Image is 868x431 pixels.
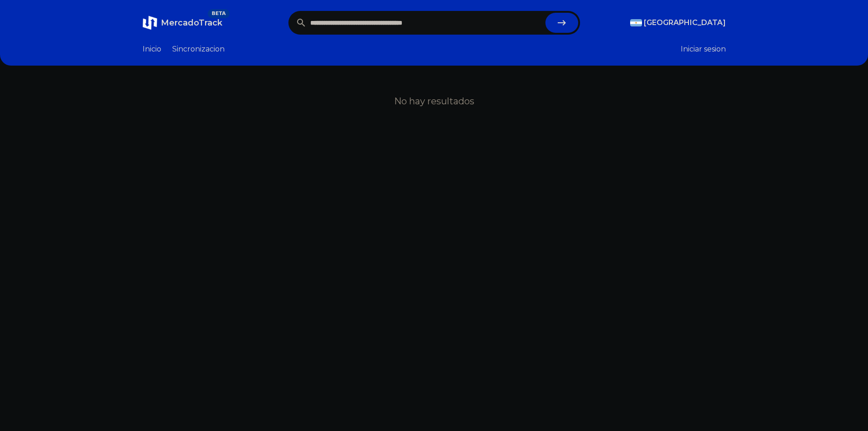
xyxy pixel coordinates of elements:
a: Sincronizacion [172,44,225,55]
span: MercadoTrack [161,18,222,28]
span: [GEOGRAPHIC_DATA] [644,17,726,28]
a: Inicio [143,44,161,55]
a: MercadoTrackBETA [143,15,222,30]
button: [GEOGRAPHIC_DATA] [630,17,726,28]
h1: No hay resultados [394,95,474,108]
button: Iniciar sesion [681,44,726,55]
span: BETA [208,9,229,18]
img: MercadoTrack [143,15,157,30]
img: Argentina [630,19,642,26]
